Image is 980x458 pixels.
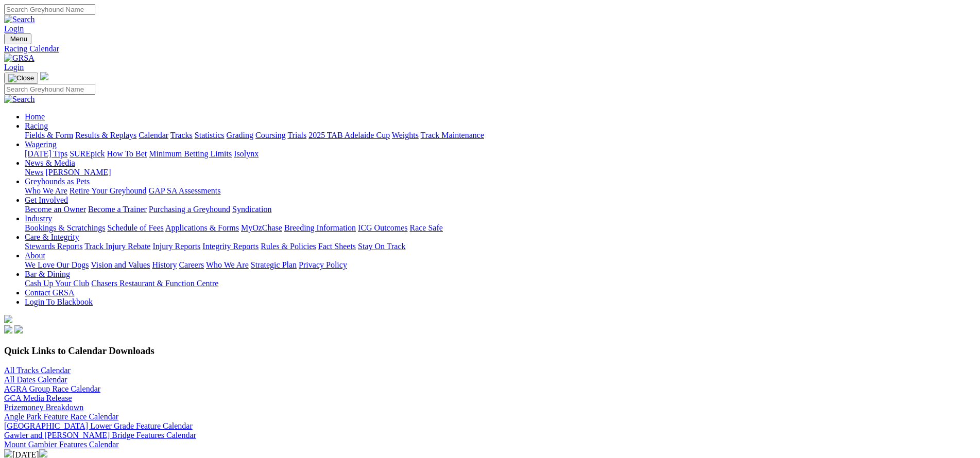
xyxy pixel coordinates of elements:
[165,223,239,232] a: Applications & Forms
[318,242,356,251] a: Fact Sheets
[25,233,79,241] a: Care & Integrity
[25,242,976,251] div: Care & Integrity
[25,140,57,149] a: Wagering
[75,131,136,139] a: Results & Replays
[25,196,68,204] a: Get Involved
[107,223,163,232] a: Schedule of Fees
[88,205,147,214] a: Become a Trainer
[358,223,407,232] a: ICG Outcomes
[234,149,259,158] a: Isolynx
[25,186,976,196] div: Greyhounds as Pets
[25,121,48,130] a: Racing
[25,131,73,139] a: Fields & Form
[107,149,147,158] a: How To Bet
[358,242,405,251] a: Stay On Track
[232,205,271,214] a: Syndication
[227,131,253,139] a: Grading
[84,242,150,251] a: Track Injury Rebate
[70,149,105,158] a: SUREpick
[4,375,67,384] a: All Dates Calendar
[4,325,12,333] img: facebook.svg
[4,95,35,104] img: Search
[287,131,306,139] a: Trials
[4,15,35,24] img: Search
[25,112,45,121] a: Home
[25,223,105,232] a: Bookings & Scratchings
[25,223,976,233] div: Industry
[251,260,297,269] a: Strategic Plan
[4,440,119,449] a: Mount Gambier Features Calendar
[4,449,12,457] img: chevron-left-pager-white.svg
[4,33,31,44] button: Toggle navigation
[25,131,976,140] div: Racing
[4,315,12,323] img: logo-grsa-white.png
[25,186,67,195] a: Who We Are
[4,24,24,33] a: Login
[25,158,75,167] a: News & Media
[179,260,204,269] a: Careers
[241,223,282,232] a: MyOzChase
[299,260,347,269] a: Privacy Policy
[149,186,221,195] a: GAP SA Assessments
[149,149,232,158] a: Minimum Betting Limits
[392,131,419,139] a: Weights
[4,84,95,95] input: Search
[25,288,74,297] a: Contact GRSA
[25,168,976,177] div: News & Media
[4,44,976,54] a: Racing Calendar
[91,279,218,288] a: Chasers Restaurant & Function Centre
[25,260,89,269] a: We Love Our Dogs
[25,205,86,214] a: Become an Owner
[14,325,23,333] img: twitter.svg
[40,72,48,80] img: logo-grsa-white.png
[8,74,34,82] img: Close
[4,4,95,15] input: Search
[45,168,111,177] a: [PERSON_NAME]
[25,177,90,186] a: Greyhounds as Pets
[25,297,93,306] a: Login To Blackbook
[4,412,118,421] a: Angle Park Feature Race Calendar
[308,131,390,139] a: 2025 TAB Adelaide Cup
[39,449,47,457] img: chevron-right-pager-white.svg
[4,63,24,72] a: Login
[284,223,356,232] a: Breeding Information
[25,168,43,177] a: News
[255,131,286,139] a: Coursing
[25,270,70,278] a: Bar & Dining
[409,223,442,232] a: Race Safe
[4,384,100,393] a: AGRA Group Race Calendar
[25,149,67,158] a: [DATE] Tips
[4,54,35,63] img: GRSA
[195,131,225,139] a: Statistics
[4,345,976,357] h3: Quick Links to Calendar Downloads
[25,214,52,223] a: Industry
[202,242,259,251] a: Integrity Reports
[4,73,38,84] button: Toggle navigation
[4,394,72,402] a: GCA Media Release
[4,403,83,412] a: Prizemoney Breakdown
[261,242,316,251] a: Rules & Policies
[25,251,45,260] a: About
[421,131,484,139] a: Track Maintenance
[25,205,976,214] div: Get Involved
[91,260,150,269] a: Vision and Values
[152,260,177,269] a: History
[10,35,27,43] span: Menu
[25,242,82,251] a: Stewards Reports
[4,366,71,375] a: All Tracks Calendar
[25,260,976,270] div: About
[149,205,230,214] a: Purchasing a Greyhound
[4,421,193,430] a: [GEOGRAPHIC_DATA] Lower Grade Feature Calendar
[170,131,193,139] a: Tracks
[139,131,168,139] a: Calendar
[25,279,89,288] a: Cash Up Your Club
[70,186,147,195] a: Retire Your Greyhound
[152,242,200,251] a: Injury Reports
[4,431,196,439] a: Gawler and [PERSON_NAME] Bridge Features Calendar
[206,260,249,269] a: Who We Are
[25,279,976,288] div: Bar & Dining
[25,149,976,158] div: Wagering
